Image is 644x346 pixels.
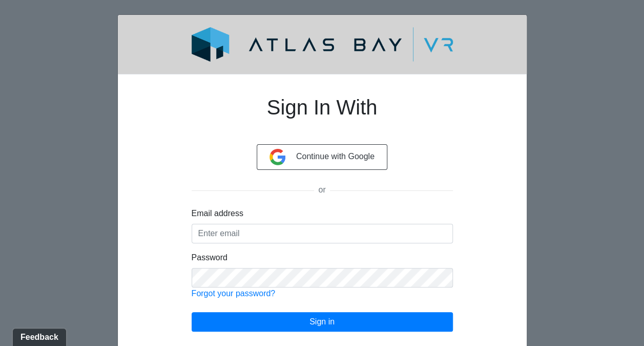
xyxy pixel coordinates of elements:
h1: Sign In With [192,83,453,144]
label: Email address [192,207,243,220]
span: or [314,185,329,194]
a: Forgot your password? [192,289,276,298]
img: logo [167,27,477,62]
span: Continue with Google [296,152,375,161]
button: Sign in [192,312,453,332]
input: Enter email [192,224,453,243]
label: Password [192,252,227,264]
iframe: Ybug feedback widget [8,325,68,346]
button: Continue with Google [257,144,387,170]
